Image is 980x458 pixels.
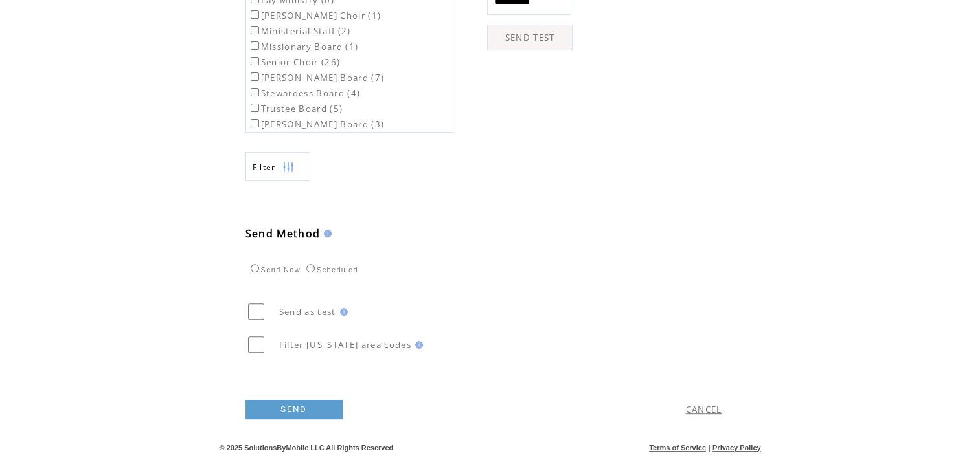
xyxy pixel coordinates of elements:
[245,226,321,241] span: Send Method
[251,26,259,34] input: Ministerial Staff (2)
[708,444,710,452] span: |
[487,25,573,50] a: SEND TEST
[251,88,259,96] input: Stewardess Board (4)
[279,339,411,351] span: Filter [US_STATE] area codes
[248,118,385,130] label: [PERSON_NAME] Board (3)
[251,104,259,112] input: Trustee Board (5)
[306,264,315,272] input: Scheduled
[282,153,294,182] img: filters.png
[251,119,259,127] input: [PERSON_NAME] Board (3)
[245,152,310,181] a: Filter
[245,400,343,419] a: SEND
[248,25,351,37] label: Ministerial Staff (2)
[251,57,259,65] input: Senior Choir (26)
[411,341,423,349] img: help.gif
[220,444,394,452] span: © 2025 SolutionsByMobile LLC All Rights Reserved
[251,264,259,272] input: Send Now
[336,308,348,316] img: help.gif
[253,162,276,173] span: Show filters
[248,10,382,21] label: [PERSON_NAME] Choir (1)
[303,266,358,274] label: Scheduled
[649,444,706,452] a: Terms of Service
[251,10,259,19] input: [PERSON_NAME] Choir (1)
[320,230,332,237] img: help.gif
[251,72,259,81] input: [PERSON_NAME] Board (7)
[248,72,385,83] label: [PERSON_NAME] Board (7)
[712,444,761,452] a: Privacy Policy
[248,103,343,114] label: Trustee Board (5)
[248,87,361,99] label: Stewardess Board (4)
[248,56,341,68] label: Senior Choir (26)
[279,306,336,318] span: Send as test
[686,404,722,415] a: CANCEL
[248,41,359,52] label: Missionary Board (1)
[247,266,301,274] label: Send Now
[251,41,259,50] input: Missionary Board (1)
